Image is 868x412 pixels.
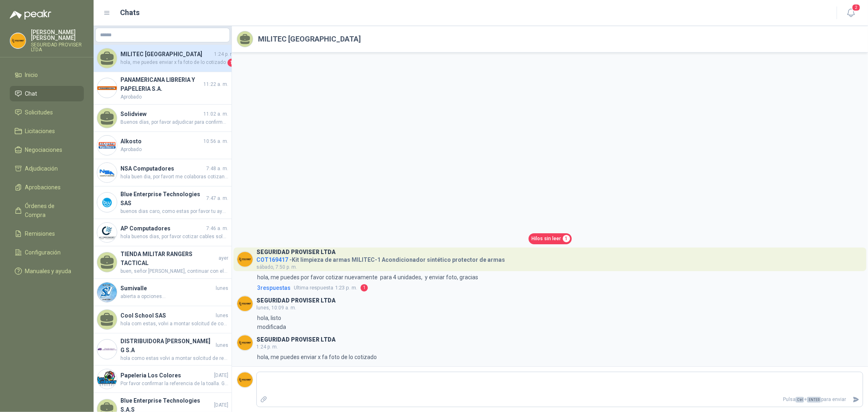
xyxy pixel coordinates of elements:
label: Adjuntar archivos [257,392,271,407]
a: Company LogoAlkosto10:56 a. m.Aprobado [94,132,232,159]
a: Negociaciones [10,142,84,158]
img: Company Logo [97,283,117,302]
span: Buenos días, por favor adjudicar para confirmar la compra [120,118,228,126]
span: Manuales y ayuda [25,267,72,276]
span: 1:24 p. m. [256,344,278,350]
p: hola, me puedes enviar x fa foto de lo cotizado [257,353,377,362]
span: Ctrl [796,397,804,403]
h3: SEGURIDAD PROVISER LTDA [256,337,336,342]
span: 1 [361,284,368,291]
img: Logo peakr [10,10,51,20]
a: Company LogoBlue Enterprise Technologies SAS7:47 a. m.buenos dias caro, como estas por favor tu a... [94,186,232,219]
a: Solidview11:02 a. m.Buenos días, por favor adjudicar para confirmar la compra [94,105,232,132]
span: lunes, 10:09 a. m. [256,305,296,311]
span: Aprobado [120,146,228,153]
img: Company Logo [97,136,117,155]
p: hola, listo modificada [257,313,286,331]
span: COT169417 [256,256,288,263]
button: Enviar [849,392,863,407]
span: 11:22 a. m. [203,81,228,88]
a: Manuales y ayuda [10,263,84,279]
span: Aprobaciones [25,183,61,192]
span: Solicitudes [25,108,53,117]
span: Negociaciones [25,145,63,154]
span: [DATE] [214,372,228,379]
span: hola como estas volvi a montar solcitud de recotizacion por la monyas de nuevo para el papel de m... [120,355,228,362]
a: Adjudicación [10,161,84,176]
a: Company LogoNSA Computadores7:48 a. m.hola buen dia, por favort me colaboras cotizando unos cable... [94,159,232,186]
h4: - Kit limpieza de armas MILITEC-1 Acondicionador sintético protector de armas [256,254,505,262]
p: SEGURIDAD PROVISER LTDA [31,42,84,52]
span: 2 [852,4,861,11]
a: Configuración [10,245,84,260]
span: ENTER [807,397,821,403]
span: 7:47 a. m. [206,195,228,202]
span: lunes [216,285,228,292]
span: Inicio [25,70,38,79]
a: Chat [10,86,84,101]
span: ayer [219,254,228,262]
h4: Blue Enterprise Technologies SAS [120,190,205,208]
h4: Alkosto [120,137,202,146]
h4: Solidview [120,110,202,118]
span: Chat [25,89,37,98]
a: Remisiones [10,226,84,241]
span: 1 [563,235,570,242]
a: Cool School SASluneshola com estas, volvi a montar solcitud de cotizacion de los botones para vce... [94,306,232,333]
span: 1:24 p. m. [214,50,236,58]
h3: SEGURIDAD PROVISER LTDA [256,298,336,303]
a: Aprobaciones [10,180,84,195]
span: Configuración [25,248,61,257]
img: Company Logo [237,335,253,351]
span: hola buen dia, por favort me colaboras cotizando unos cables que acabo de montar en solcitud, gra... [120,173,228,181]
p: Pulsa + para enviar [271,392,850,407]
a: MILITEC [GEOGRAPHIC_DATA]1:24 p. m.hola, me puedes enviar x fa foto de lo cotizado1 [94,45,232,72]
img: Company Logo [97,223,117,242]
a: TIENDA MILITAR RANGERS TACTICALayerbuen, señor [PERSON_NAME], continuar con el proceso para [94,246,232,279]
span: buenos dias caro, como estas por favor tu ayuda, cotizando unos cables q solcite [120,208,228,215]
img: Company Logo [10,33,26,48]
span: abierta a opciones... [120,293,228,300]
img: Company Logo [97,78,117,98]
h3: SEGURIDAD PROVISER LTDA [256,250,336,254]
a: Company LogoAP Computadores7:46 a. m.hola buenos dias, por favor cotizar cables solcitados [94,219,232,246]
img: Company Logo [97,163,117,182]
img: Company Logo [97,369,117,389]
a: Inicio [10,67,84,83]
h4: MILITEC [GEOGRAPHIC_DATA] [120,50,212,59]
span: hola com estas, volvi a montar solcitud de cotizacion de los botones para vcelular por favor tu a... [120,320,228,328]
span: lunes [216,312,228,320]
span: Remisiones [25,229,55,238]
img: Company Logo [237,252,253,267]
a: 3respuestasUltima respuesta1:23 p. m.1 [256,283,863,292]
span: 3 respuesta s [257,283,291,292]
p: hola, me puedes por favor cotizar nuevamente para 4 unidades, y enviar foto, gracias [257,273,478,282]
span: 7:46 a. m. [206,225,228,232]
a: Licitaciones [10,123,84,139]
p: [PERSON_NAME] [PERSON_NAME] [31,29,84,41]
span: hola, me puedes enviar x fa foto de lo cotizado [120,59,226,67]
span: lunes [216,342,228,349]
span: 11:02 a. m. [203,110,228,118]
h4: NSA Computadores [120,164,205,173]
span: Aprobado [120,93,228,101]
img: Company Logo [237,296,253,311]
h4: TIENDA MILITAR RANGERS TACTICAL [120,250,217,267]
a: Company LogoDISTRIBUIDORA [PERSON_NAME] G S.Aluneshola como estas volvi a montar solcitud de reco... [94,333,232,366]
h2: MILITEC [GEOGRAPHIC_DATA] [258,33,361,45]
span: buen, señor [PERSON_NAME], continuar con el proceso para [120,267,228,275]
img: Company Logo [237,372,253,388]
h4: AP Computadores [120,224,205,233]
img: Company Logo [97,193,117,212]
a: Company LogoPANAMERICANA LIBRERIA Y PAPELERIA S.A.11:22 a. m.Aprobado [94,72,232,105]
a: Company LogoPapeleria Los Colores[DATE]Por favor confirmar la referencia de la toalla. Gracias [94,366,232,393]
span: Hilos sin leer [532,235,561,243]
h4: DISTRIBUIDORA [PERSON_NAME] G S.A [120,337,214,355]
span: 1 [227,59,236,67]
h4: Cool School SAS [120,311,214,320]
span: Órdenes de Compra [25,202,76,219]
span: sábado, 7:50 p. m. [256,264,297,270]
span: hola buenos dias, por favor cotizar cables solcitados [120,233,228,241]
h4: PANAMERICANA LIBRERIA Y PAPELERIA S.A. [120,75,202,93]
a: Órdenes de Compra [10,198,84,223]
